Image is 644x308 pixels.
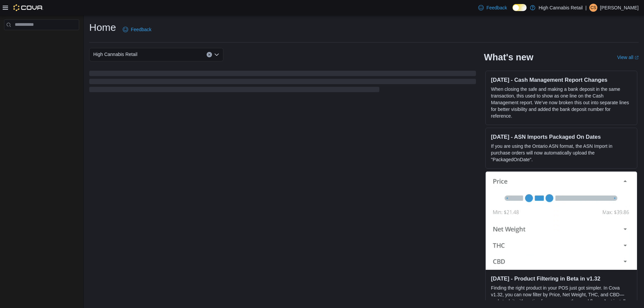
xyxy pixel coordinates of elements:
[214,52,219,57] button: Open list of options
[89,21,116,34] h1: Home
[591,4,596,12] span: CS
[491,133,632,140] h3: [DATE] - ASN Imports Packaged On Dates
[585,4,587,12] p: |
[513,11,513,11] span: Dark Mode
[539,4,583,12] p: High Cannabis Retail
[491,275,632,282] h3: [DATE] - Product Filtering in Beta in v1.32
[617,55,639,60] a: View allExternal link
[476,1,509,14] a: Feedback
[120,23,154,36] a: Feedback
[635,56,639,60] svg: External link
[4,32,79,48] nav: Complex example
[491,86,632,119] p: When closing the safe and making a bank deposit in the same transaction, this used to show as one...
[207,52,212,57] button: Clear input
[600,4,639,12] p: [PERSON_NAME]
[589,4,597,12] div: Carolyn Sherriffs
[89,72,476,94] span: Loading
[13,4,43,11] img: Cova
[93,50,138,58] span: High Cannabis Retail
[491,143,632,163] p: If you are using the Ontario ASN format, the ASN Import in purchase orders will now automatically...
[486,4,507,11] span: Feedback
[484,52,533,63] h2: What's new
[513,4,527,11] input: Dark Mode
[491,76,632,83] h3: [DATE] - Cash Management Report Changes
[131,26,151,33] span: Feedback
